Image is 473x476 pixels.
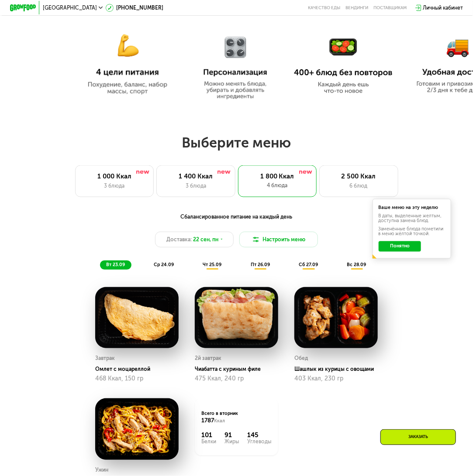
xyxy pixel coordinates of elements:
[423,4,463,12] div: Личный кабинет
[163,182,228,190] div: 3 блюда
[166,236,192,243] span: Доставка:
[106,262,125,267] span: вт 23.09
[245,172,310,180] div: 1 800 Ккал
[82,172,147,180] div: 1 000 Ккал
[201,417,214,424] span: 1787
[326,172,391,180] div: 2 500 Ккал
[95,375,179,382] div: 468 Ккал, 150 гр
[195,375,278,382] div: 475 Ккал, 240 гр
[95,353,115,363] div: Завтрак
[294,375,378,382] div: 403 Ккал, 230 гр
[21,134,452,151] h2: Выберите меню
[294,353,308,363] div: Обед
[195,366,283,373] div: Чиабатта с куриным филе
[195,353,221,363] div: 2й завтрак
[43,5,97,10] span: [GEOGRAPHIC_DATA]
[248,431,272,439] div: 145
[224,439,239,444] div: Жиры
[203,262,222,267] span: чт 25.09
[379,214,445,223] div: В даты, выделенные желтым, доступна замена блюд.
[239,232,318,247] button: Настроить меню
[193,236,218,243] span: 22 сен, пн
[163,172,228,180] div: 1 400 Ккал
[308,5,341,10] a: Качество еды
[379,206,445,211] div: Ваше меню на эту неделю
[248,439,272,444] div: Углеводы
[201,431,216,439] div: 101
[374,5,407,10] div: поставщикам
[95,366,184,373] div: Омлет с моцареллой
[294,366,383,373] div: Шашлык из курицы с овощами
[379,227,445,236] div: Заменённые блюда пометили в меню жёлтой точкой.
[106,4,163,12] a: [PHONE_NUMBER]
[95,465,108,475] div: Ужин
[201,410,271,425] div: Всего в вторник
[245,181,310,189] div: 4 блюда
[251,262,270,267] span: пт 26.09
[214,418,225,424] span: Ккал
[326,182,391,190] div: 6 блюд
[224,431,239,439] div: 91
[42,213,431,221] div: Сбалансированное питание на каждый день
[201,439,216,444] div: Белки
[154,262,174,267] span: ср 24.09
[379,241,421,252] button: Понятно
[347,262,366,267] span: вс 28.09
[346,5,369,10] a: Вендинги
[380,429,456,445] div: Заказать
[82,182,147,190] div: 3 блюда
[299,262,318,267] span: сб 27.09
